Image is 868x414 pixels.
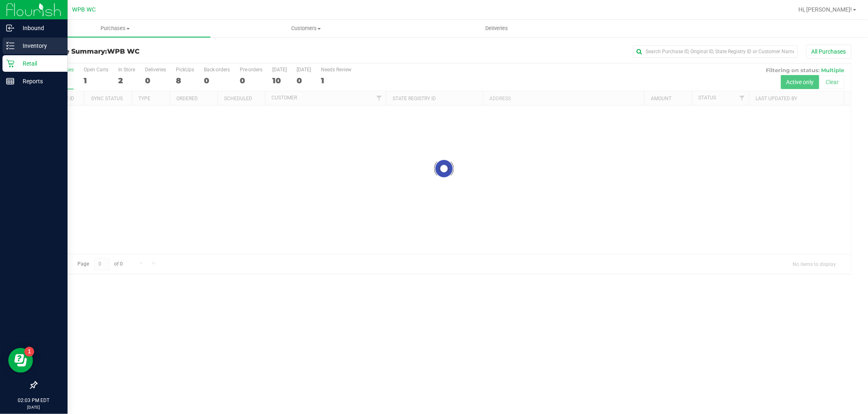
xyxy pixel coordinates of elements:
input: Search Purchase ID, Original ID, State Registry ID or Customer Name... [633,45,798,58]
button: All Purchases [806,45,852,59]
a: Deliveries [402,20,592,37]
span: Purchases [20,25,211,32]
p: Retail [14,59,64,68]
p: Inventory [14,41,64,51]
span: Hi, [PERSON_NAME]! [799,6,852,13]
p: [DATE] [4,404,64,410]
a: Purchases [20,20,211,37]
span: WPB WC [73,6,96,13]
inline-svg: Inventory [6,42,14,50]
inline-svg: Inbound [6,24,14,32]
inline-svg: Retail [6,59,14,68]
span: Deliveries [475,25,519,32]
span: WPB WC [107,47,140,55]
p: 02:03 PM EDT [4,397,64,404]
iframe: Resource center [8,348,33,373]
p: Inbound [14,23,64,33]
h3: Purchase Summary: [36,48,308,55]
inline-svg: Reports [6,77,14,85]
a: Customers [211,20,401,37]
span: Customers [211,25,401,32]
p: Reports [14,76,64,86]
iframe: Resource center unread badge [24,347,34,357]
